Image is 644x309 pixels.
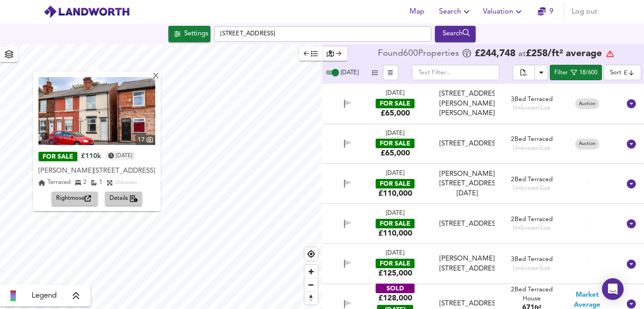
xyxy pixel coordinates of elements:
[568,3,601,21] button: Log out
[135,135,155,145] div: 17
[56,193,93,204] span: Rightmove
[115,178,137,187] div: Unknown
[341,70,358,76] span: [DATE]
[579,68,597,78] div: 18/600
[105,192,143,206] button: Details
[538,5,553,18] a: 9
[38,178,71,187] div: Terraced
[75,178,86,187] div: 2
[475,49,515,58] span: £ 244,748
[575,101,599,107] span: Auction
[381,108,410,118] div: £65,000
[511,255,553,264] div: 3 Bed Terraced
[436,254,498,274] div: Ridgway Street, St Anns, Nottinghamshire, NG3 3DT
[184,28,208,40] div: Settings
[305,291,318,304] button: Reset bearing to north
[575,140,599,147] span: Auction
[534,65,548,80] button: Download Results
[403,3,432,21] button: Map
[439,5,472,18] span: Search
[513,65,548,80] div: split button
[513,184,551,193] div: Unknown Size
[513,144,551,153] div: Unknown Size
[626,98,637,109] svg: Show Details
[52,192,98,206] button: Rightmove
[378,293,412,303] div: £128,000
[376,259,415,268] div: FOR SALE
[435,3,476,21] button: Search
[439,254,495,274] div: [PERSON_NAME][STREET_ADDRESS]
[386,89,404,98] div: [DATE]
[610,68,621,77] div: Sort
[376,99,415,108] div: FOR SALE
[376,284,415,293] div: SOLD
[435,26,476,42] button: Search
[439,219,495,229] div: [STREET_ADDRESS]
[91,178,102,187] div: 1
[406,5,428,18] span: Map
[116,151,132,160] time: Monday, September 8, 2025 at 12:54:02 PM
[509,285,553,303] div: 2 Bed Terraced House
[511,95,553,104] div: 3 Bed Terraced
[513,264,551,273] div: Unknown Size
[305,292,318,304] span: Reset bearing to north
[511,135,553,144] div: 2 Bed Terraced
[376,179,415,188] div: FOR SALE
[439,299,495,309] div: [STREET_ADDRESS]
[436,299,498,309] div: 17 Edale Road, NG2 4HT
[586,221,588,227] span: -
[626,139,637,150] svg: Show Details
[378,268,412,278] div: £125,000
[586,261,588,267] span: -
[572,5,597,18] span: Log out
[152,72,160,81] div: X
[381,148,410,158] div: £65,000
[214,26,431,42] input: Enter a location...
[378,188,412,198] div: £110,000
[386,130,404,138] div: [DATE]
[626,179,637,189] svg: Show Details
[602,278,624,300] div: Open Intercom Messenger
[110,193,138,204] span: Details
[81,152,101,161] div: £110k
[436,139,498,149] div: 2 Salisbury Court, Querneby Road, Nottingham NG3 5JD
[32,290,57,301] span: Legend
[38,77,155,145] img: property thumbnail
[376,139,415,148] div: FOR SALE
[526,49,602,58] span: £ 258 / ft² average
[305,278,318,291] button: Zoom out
[386,249,404,258] div: [DATE]
[305,279,318,291] span: Zoom out
[38,167,155,176] div: [PERSON_NAME][STREET_ADDRESS]
[168,26,210,42] div: Click to configure Search Settings
[43,5,130,19] img: logo
[626,259,637,270] svg: Show Details
[518,50,526,58] span: at
[586,180,588,187] span: -
[513,224,551,232] div: Unknown Size
[52,192,101,206] a: Rightmove
[439,89,495,118] div: [STREET_ADDRESS][PERSON_NAME][PERSON_NAME]
[376,219,415,228] div: FOR SALE
[305,247,318,261] button: Find my location
[513,104,551,112] div: Unknown Size
[511,175,553,184] div: 2 Bed Terraced
[439,139,495,149] div: [STREET_ADDRESS]
[378,228,412,238] div: £110,000
[554,68,568,78] div: Filter
[550,65,602,80] button: Filter18/600
[626,218,637,229] svg: Show Details
[531,3,560,21] button: 9
[386,169,404,178] div: [DATE]
[439,169,495,198] div: [PERSON_NAME][STREET_ADDRESS][DATE]
[38,77,155,145] a: property thumbnail 17
[168,26,210,42] button: Settings
[511,215,553,224] div: 2 Bed Terraced
[305,265,318,278] button: Zoom in
[38,152,77,162] div: FOR SALE
[483,5,524,18] span: Valuation
[378,49,461,58] div: Found 600 Propert ies
[604,65,641,80] div: Sort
